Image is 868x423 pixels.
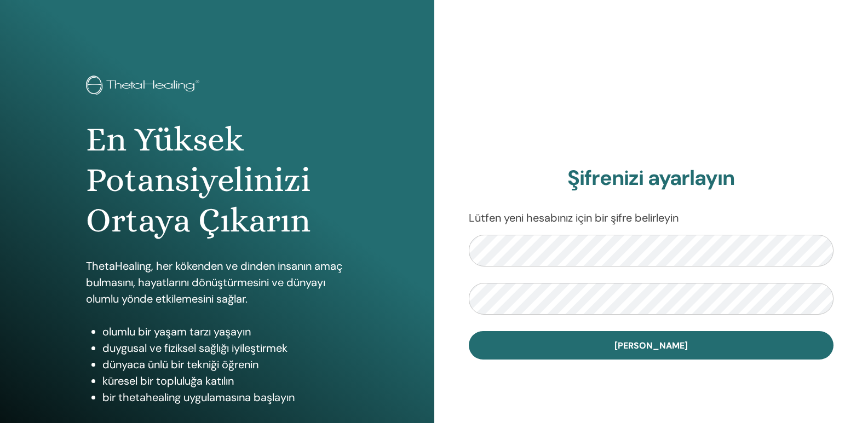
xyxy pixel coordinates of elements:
font: duygusal ve fiziksel sağlığı iyileştirmek [102,341,288,355]
font: Lütfen yeni hesabınız için bir şifre belirleyin [469,211,679,225]
font: bir thetahealing uygulamasına başlayın [102,390,295,404]
font: Şifrenizi ayarlayın [567,164,734,192]
font: ThetaHealing, her kökenden ve dinden insanın amaç bulmasını, hayatlarını dönüştürmesini ve dünyay... [86,259,342,306]
font: En Yüksek Potansiyelinizi Ortaya Çıkarın [86,120,311,240]
font: dünyaca ünlü bir tekniği öğrenin [102,357,258,372]
font: [PERSON_NAME] [614,340,688,351]
font: küresel bir topluluğa katılın [102,374,234,388]
button: [PERSON_NAME] [469,331,834,360]
font: olumlu bir yaşam tarzı yaşayın [102,325,251,339]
